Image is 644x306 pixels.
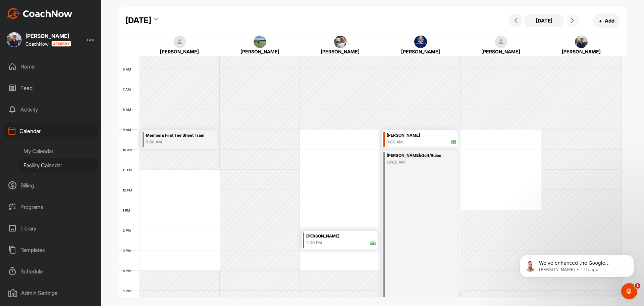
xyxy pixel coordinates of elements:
[146,132,204,139] div: Members First Tee Sheet Training
[7,32,21,47] img: square_c38149ace2d67fed064ce2ecdac316ab.jpg
[7,8,72,19] img: CoachNow
[119,228,138,232] div: 2 PM
[10,181,124,193] div: Coach Profiles
[4,199,98,215] div: Programs
[306,240,322,246] div: 2:00 PM
[19,144,98,158] div: My Calendar
[147,48,213,55] div: [PERSON_NAME]
[119,208,137,212] div: 1 PM
[25,33,71,39] div: [PERSON_NAME]
[387,48,453,55] div: [PERSON_NAME]
[227,48,293,55] div: [PERSON_NAME]
[414,36,427,48] img: square_40516db2916e8261e2cdf582b2492737.jpg
[4,123,98,139] div: Calendar
[10,193,124,206] div: Programs
[78,11,92,24] img: Profile image for Amanda
[14,183,112,190] div: Coach Profiles
[4,285,98,301] div: Admin Settings
[14,159,112,166] div: CoachNow Academy 101
[387,152,445,160] div: [PERSON_NAME]/Golf/Rules
[119,269,138,273] div: 4 PM
[4,58,98,75] div: Home
[119,249,138,253] div: 3 PM
[13,48,121,59] p: Hi [PERSON_NAME]
[91,11,105,24] img: Profile image for Maggie
[119,289,138,293] div: 5 PM
[306,232,376,240] div: [PERSON_NAME]
[125,14,151,27] div: [DATE]
[25,41,71,47] div: CoachNow
[495,36,507,48] img: square_default-ef6cabf814de5a2bf16c804365e32c732080f9872bdf737d349900a9daf73cf9.png
[254,36,266,48] img: square_76d474b740ca28bdc38895401cb2d4cb.jpg
[13,14,65,22] img: logo
[14,114,112,128] div: Schedule a Demo with a CoachNow Expert
[15,226,30,231] span: Home
[51,41,71,47] img: CoachNow acadmey
[14,92,112,99] div: We'll be back online later [DATE]
[45,210,89,236] button: Messages
[90,210,134,236] button: Help
[510,241,644,288] iframe: Intercom notifications message
[146,139,204,145] div: 9:00 AM
[10,140,124,153] button: Search for help
[635,283,640,289] span: 1
[387,132,457,139] div: [PERSON_NAME]
[387,159,445,165] div: 10:00 AM
[4,263,98,280] div: Schedule
[173,36,186,48] img: square_default-ef6cabf814de5a2bf16c804365e32c732080f9872bdf737d349900a9daf73cf9.png
[468,48,534,55] div: [PERSON_NAME]
[10,111,124,130] a: Schedule a Demo with a CoachNow Expert
[119,168,139,172] div: 11 AM
[14,85,112,92] div: Send us a message
[14,143,54,150] span: Search for help
[4,101,98,118] div: Activity
[334,36,347,48] img: square_f0fd8699626d342409a23b1a51ec4760.jpg
[119,107,138,112] div: 8 AM
[4,80,98,96] div: Feed
[14,171,112,178] div: Getting Started for Athletes
[10,156,124,168] div: CoachNow Academy 101
[621,283,637,299] iframe: Intercom live chat
[4,220,98,237] div: Library
[7,79,127,104] div: Send us a messageWe'll be back online later [DATE]
[119,87,138,91] div: 7 AM
[14,196,112,203] div: Programs
[593,13,620,28] button: +Add
[115,11,127,23] div: Close
[119,128,138,132] div: 9 AM
[524,14,564,27] button: [DATE]
[548,48,614,55] div: [PERSON_NAME]
[119,148,139,152] div: 10 AM
[575,36,588,48] img: square_c38149ace2d67fed064ce2ecdac316ab.jpg
[13,59,121,71] p: How can we help?
[56,226,79,231] span: Messages
[10,168,124,181] div: Getting Started for Athletes
[4,242,98,258] div: Templates
[307,48,373,55] div: [PERSON_NAME]
[599,17,602,24] span: +
[19,158,98,172] div: Facility Calendar
[119,188,139,192] div: 12 PM
[387,139,403,145] div: 9:00 AM
[4,177,98,194] div: Billing
[119,67,138,71] div: 6 AM
[106,226,117,231] span: Help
